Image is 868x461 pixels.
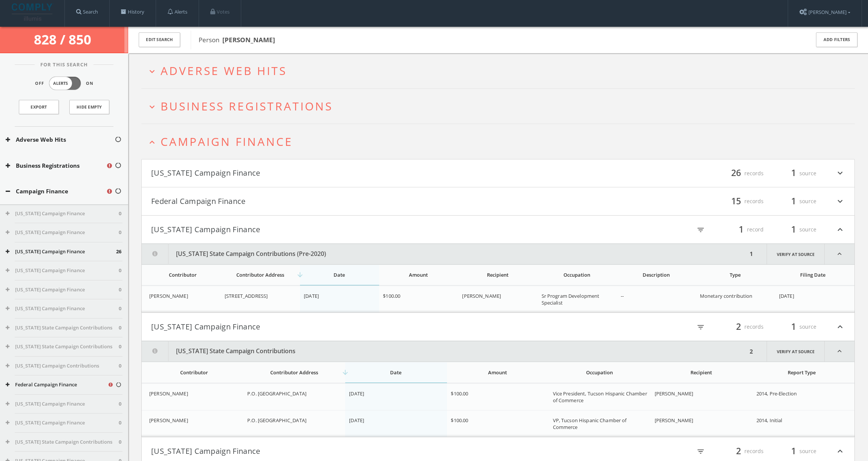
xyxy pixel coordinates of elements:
span: 1 [788,195,799,208]
div: Report Type [756,369,847,376]
button: [US_STATE] Campaign Finance [6,419,119,427]
div: Date [349,369,442,376]
span: Vice President, Tucson Hispanic Chamber of Commerce [553,390,647,404]
span: 1 [788,167,799,180]
div: Contributor Address [247,369,341,376]
i: arrow_downward [341,369,349,376]
span: P.O. [GEOGRAPHIC_DATA] [247,390,306,397]
div: Contributor [149,369,239,376]
span: On [86,80,93,87]
span: -- [621,293,624,299]
span: 0 [119,419,121,427]
div: Date [304,271,375,278]
span: 0 [119,229,121,236]
span: [DATE] [779,293,794,299]
span: 0 [119,286,121,294]
i: expand_more [147,102,157,112]
button: [US_STATE] State Campaign Contributions (Pre-2020) [142,244,747,264]
i: filter_list [697,323,705,331]
span: [DATE] [349,390,364,397]
div: source [771,167,816,180]
span: $100.00 [451,390,468,397]
div: source [771,223,816,236]
span: Monetary contribution [700,293,753,299]
button: [US_STATE] State Campaign Contributions [6,343,119,351]
i: expand_less [825,341,854,361]
span: [DATE] [349,417,364,424]
span: [PERSON_NAME] [655,390,693,397]
span: $100.00 [451,417,468,424]
button: [US_STATE] Campaign Finance [6,305,119,312]
span: Sr Program Development Specialist [542,293,600,306]
a: Verify at source [767,341,825,361]
button: [US_STATE] Campaign Finance [6,229,119,236]
span: [PERSON_NAME] [655,417,693,424]
div: source [771,445,816,458]
button: [US_STATE] Campaign Finance [151,223,498,236]
span: 0 [119,362,121,370]
span: 0 [119,324,121,332]
div: 1 [747,244,755,264]
span: 15 [728,195,744,208]
button: expand_lessCampaign Finance [147,135,855,148]
div: Description [621,271,692,278]
span: 2 [733,320,744,333]
button: Edit Search [139,32,180,47]
button: [US_STATE] Campaign Contributions [6,362,119,370]
span: Person [199,35,275,44]
span: 26 [116,248,121,256]
button: [US_STATE] Campaign Finance [151,320,498,333]
i: expand_less [825,244,854,264]
div: Type [700,271,771,278]
span: [PERSON_NAME] [149,293,188,299]
button: Federal Campaign Finance [151,195,498,208]
span: 0 [119,267,121,274]
div: Contributor [149,271,216,278]
span: 1 [735,223,747,236]
span: Off [35,80,44,87]
button: [US_STATE] Campaign Finance [6,267,119,274]
button: [US_STATE] State Campaign Contributions [142,341,747,361]
a: Export [19,100,59,114]
i: filter_list [697,447,705,456]
span: 2014, Initial [756,417,782,424]
span: 1 [788,223,799,236]
span: [STREET_ADDRESS] [225,293,268,299]
i: expand_less [835,445,845,458]
button: [US_STATE] Campaign Finance [6,210,119,217]
i: expand_more [835,167,845,180]
span: 0 [119,438,121,446]
div: source [771,320,816,333]
span: 2014, Pre-Election [756,390,797,397]
i: expand_more [835,195,845,208]
button: Add Filters [816,32,857,47]
b: [PERSON_NAME] [222,35,275,44]
span: [PERSON_NAME] [149,417,188,424]
i: arrow_downward [296,271,304,279]
i: expand_less [147,137,157,147]
button: [US_STATE] State Campaign Contributions [6,438,119,446]
i: expand_less [835,223,845,236]
span: P.O. [GEOGRAPHIC_DATA] [247,417,306,424]
button: [US_STATE] Campaign Finance [151,167,498,180]
button: [US_STATE] Campaign Finance [6,286,119,294]
span: 0 [119,400,121,408]
i: filter_list [697,226,705,234]
div: Recipient [655,369,748,376]
button: [US_STATE] Campaign Finance [6,248,116,256]
span: 828 / 850 [34,31,94,48]
button: Business Registrations [6,161,106,170]
span: [PERSON_NAME] [149,390,188,397]
div: record [718,223,764,236]
span: 26 [728,167,744,180]
span: Adverse Web Hits [161,63,287,78]
button: Federal Campaign Finance [6,381,107,389]
button: expand_moreBusiness Registrations [147,100,855,112]
button: [US_STATE] Campaign Finance [151,445,498,458]
button: [US_STATE] Campaign Finance [6,400,119,408]
div: records [718,445,764,458]
div: grid [142,383,854,437]
div: Occupation [553,369,646,376]
span: VP, Tucson Hispanic Chamber of Commerce [553,417,627,430]
span: Business Registrations [161,98,333,114]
